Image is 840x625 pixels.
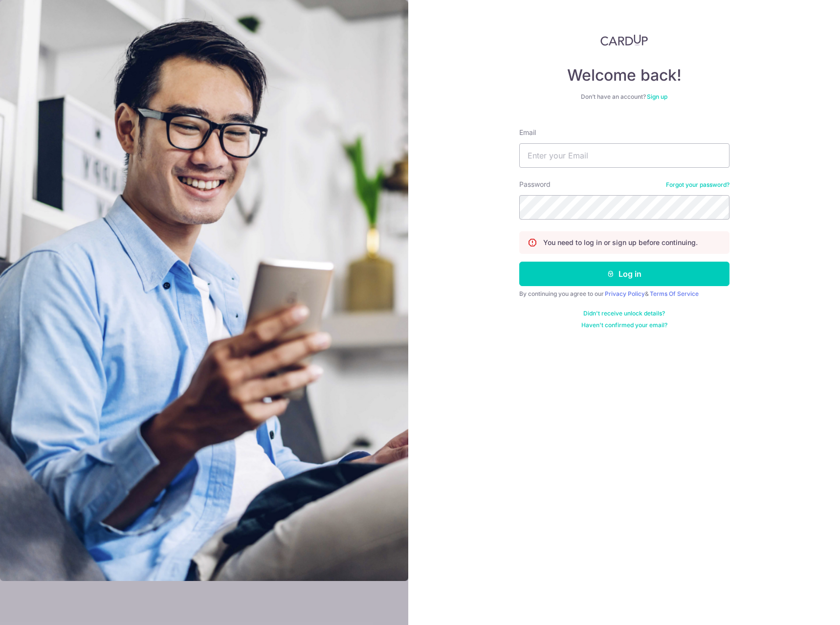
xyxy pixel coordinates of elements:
[519,143,729,168] input: Enter your Email
[519,262,729,286] button: Log in
[650,290,699,297] a: Terms Of Service
[583,310,665,317] a: Didn't receive unlock details?
[581,321,667,329] a: Haven't confirmed your email?
[543,238,698,247] p: You need to log in or sign up before continuing.
[666,181,729,189] a: Forgot your password?
[519,290,729,298] div: By continuing you agree to our &
[605,290,645,297] a: Privacy Policy
[647,93,667,100] a: Sign up
[519,128,536,137] label: Email
[519,93,729,101] div: Don’t have an account?
[519,66,729,85] h4: Welcome back!
[600,34,648,46] img: CardUp Logo
[519,179,551,189] label: Password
